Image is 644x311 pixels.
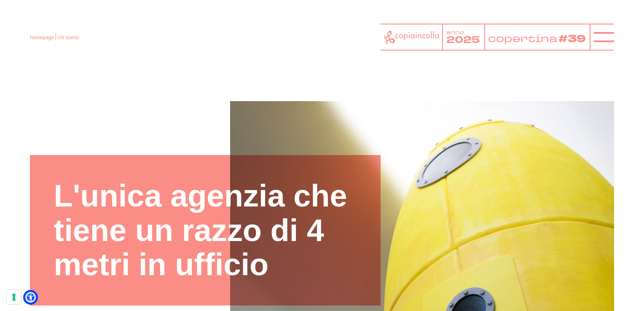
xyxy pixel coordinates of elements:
tspan: anno [446,29,464,36]
span: chi siamo [58,35,79,40]
tspan: copertina [488,32,557,46]
h1: L'unica agenzia che tiene un razzo di 4 metri in ufficio [54,179,357,282]
a: Open Accessibility Menu [25,292,36,303]
tspan: 2025 [446,33,480,46]
button: Le tue preferenze relative al consenso per le tecnologie di tracciamento [7,290,21,304]
a: homepage [30,35,54,40]
tspan: #39 [558,32,585,47]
